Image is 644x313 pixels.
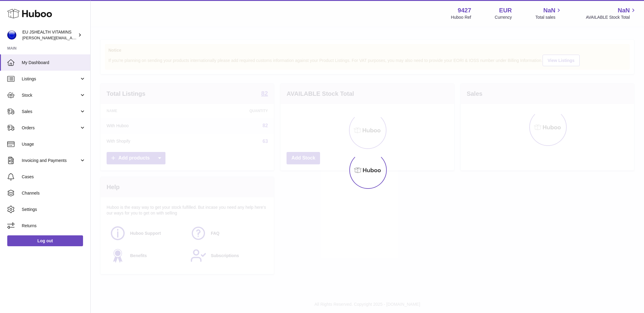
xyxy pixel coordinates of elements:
span: My Dashboard [22,60,86,66]
span: Total sales [535,15,562,20]
div: Huboo Ref [451,15,471,20]
strong: 9427 [458,6,471,15]
span: Sales [22,109,79,115]
div: EU JSHEALTH VITAMINS [22,29,77,41]
img: laura@jessicasepel.com [7,31,16,40]
span: Orders [22,125,79,131]
div: Currency [495,15,512,20]
span: Cases [22,174,86,180]
span: Listings [22,76,79,82]
span: Stock [22,92,79,98]
span: Usage [22,141,86,147]
span: NaN [618,6,630,15]
strong: EUR [499,6,512,15]
span: Invoicing and Payments [22,158,79,163]
span: Channels [22,190,86,196]
a: NaN AVAILABLE Stock Total [586,6,637,20]
a: NaN Total sales [535,6,562,20]
span: Returns [22,223,86,229]
span: Settings [22,207,86,212]
span: [PERSON_NAME][EMAIL_ADDRESS][DOMAIN_NAME] [22,35,121,40]
span: AVAILABLE Stock Total [586,15,637,20]
span: NaN [543,6,555,15]
a: Log out [7,235,83,246]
